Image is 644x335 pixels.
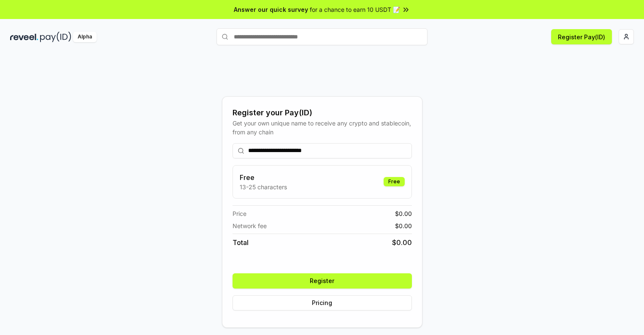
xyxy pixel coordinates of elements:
[551,29,612,44] button: Register Pay(ID)
[233,273,412,289] button: Register
[240,172,287,182] h3: Free
[392,237,412,248] span: $ 0.00
[40,32,71,42] img: pay_id
[395,209,412,218] span: $ 0.00
[395,221,412,230] span: $ 0.00
[234,5,308,14] span: Answer our quick survey
[233,221,267,230] span: Network fee
[233,107,412,119] div: Register your Pay(ID)
[233,295,412,310] button: Pricing
[233,237,249,248] span: Total
[233,209,246,218] span: Price
[310,5,400,14] span: for a chance to earn 10 USDT 📝
[233,119,412,136] div: Get your own unique name to receive any crypto and stablecoin, from any chain
[240,182,287,191] p: 13-25 characters
[384,177,405,186] div: Free
[73,32,97,42] div: Alpha
[10,32,38,42] img: reveel_dark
